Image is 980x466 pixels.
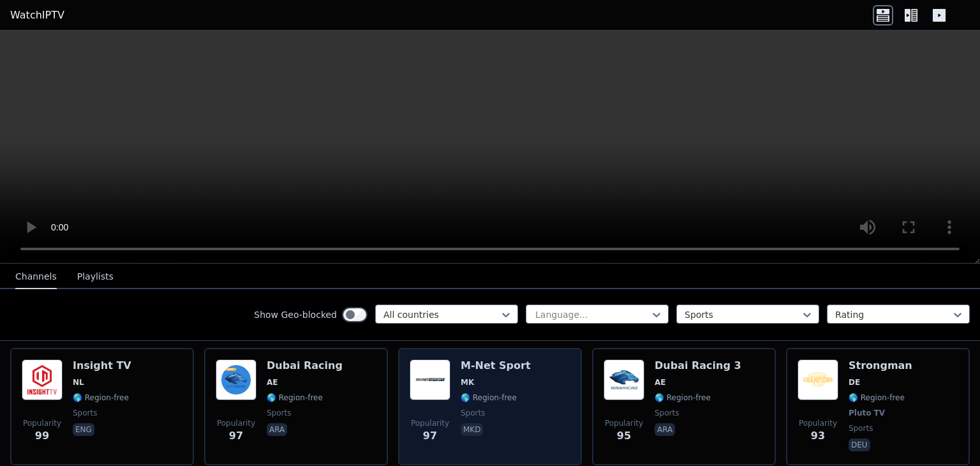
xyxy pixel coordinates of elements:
span: sports [267,408,291,418]
span: sports [655,408,679,418]
h6: Dubai Racing 3 [655,359,741,372]
span: sports [849,423,873,433]
span: Popularity [411,418,449,428]
img: Insight TV [22,359,63,400]
span: 97 [229,428,243,444]
span: 🌎 Region-free [73,393,129,403]
span: sports [73,408,97,418]
span: AE [267,377,278,387]
span: Popularity [605,418,643,428]
p: ara [267,423,287,436]
span: Popularity [799,418,837,428]
a: WatchIPTV [10,8,64,23]
h6: Insight TV [73,359,131,372]
span: 🌎 Region-free [461,393,517,403]
span: 99 [35,428,49,444]
img: M-Net Sport [410,359,450,400]
span: 🌎 Region-free [849,393,905,403]
span: Popularity [217,418,255,428]
h6: M-Net Sport [461,359,531,372]
img: Strongman [798,359,838,400]
h6: Strongman [849,359,912,372]
span: DE [849,377,860,387]
span: AE [655,377,665,387]
span: NL [73,377,84,387]
p: eng [73,423,94,436]
button: Channels [15,265,57,289]
span: 93 [811,428,825,444]
p: ara [655,423,675,436]
button: Playlists [77,265,114,289]
label: Show Geo-blocked [254,308,337,321]
span: 95 [617,428,631,444]
img: Dubai Racing [216,359,256,400]
p: mkd [461,423,483,436]
span: 🌎 Region-free [655,393,711,403]
p: deu [849,439,870,451]
span: Pluto TV [849,408,885,418]
img: Dubai Racing 3 [604,359,644,400]
h6: Dubai Racing [267,359,343,372]
span: 🌎 Region-free [267,393,323,403]
span: sports [461,408,485,418]
span: 97 [423,428,437,444]
span: Popularity [23,418,61,428]
span: MK [461,377,474,387]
